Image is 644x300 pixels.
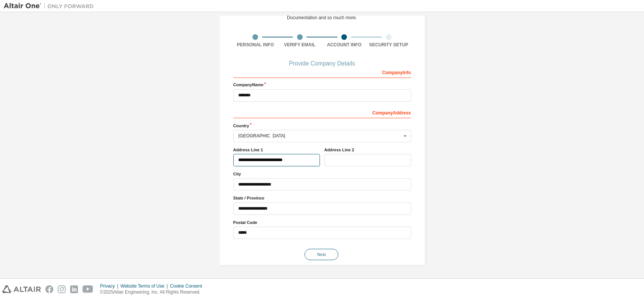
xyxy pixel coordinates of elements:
[233,66,411,78] div: Company Info
[100,289,207,295] p: © 2025 Altair Engineering, Inc. All Rights Reserved.
[305,249,338,260] button: Next
[170,283,206,289] div: Cookie Consent
[83,285,93,293] img: youtube.svg
[366,42,411,48] div: Security Setup
[45,285,53,293] img: facebook.svg
[322,42,367,48] div: Account Info
[120,283,170,289] div: Website Terms of Use
[239,134,402,138] div: [GEOGRAPHIC_DATA]
[233,195,411,201] label: State / Province
[70,285,78,293] img: linkedin.svg
[278,42,322,48] div: Verify Email
[233,171,411,177] label: City
[2,285,41,293] img: altair_logo.svg
[324,147,411,153] label: Address Line 2
[233,147,320,153] label: Address Line 1
[233,42,278,48] div: Personal Info
[233,61,411,66] div: Provide Company Details
[100,283,120,289] div: Privacy
[4,2,98,10] img: Altair One
[58,285,66,293] img: instagram.svg
[233,219,411,225] label: Postal Code
[233,123,411,129] label: Country
[233,82,411,88] label: Company Name
[233,106,411,118] div: Company Address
